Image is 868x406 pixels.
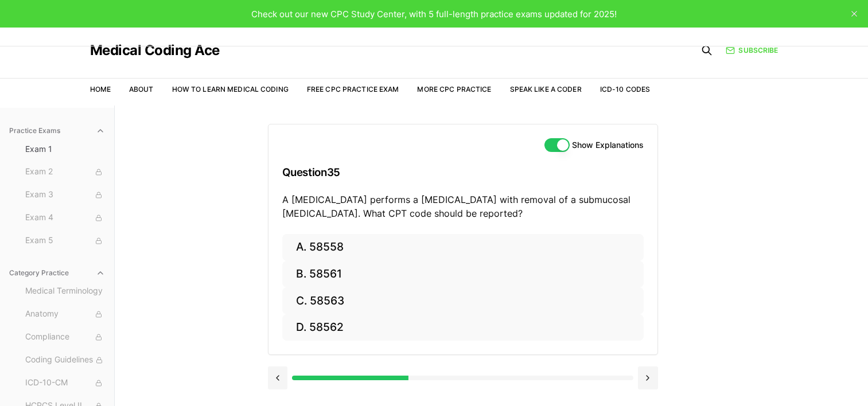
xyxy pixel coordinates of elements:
[307,85,399,93] a: Free CPC Practice Exam
[25,308,105,321] span: Anatomy
[25,285,105,298] span: Medical Terminology
[21,163,110,181] button: Exam 2
[25,212,105,224] span: Exam 4
[21,209,110,227] button: Exam 4
[572,141,644,149] label: Show Explanations
[251,9,617,19] span: Check out our new CPC Study Center, with 5 full-length practice exams updated for 2025!
[5,264,110,282] button: Category Practice
[90,44,220,57] a: Medical Coding Ace
[21,186,110,204] button: Exam 3
[282,261,644,288] button: B. 58561
[129,85,154,93] a: About
[417,85,491,93] a: More CPC Practice
[21,374,110,392] button: ICD-10-CM
[25,235,105,247] span: Exam 5
[726,45,778,56] a: Subscribe
[282,234,644,261] button: A. 58558
[282,314,644,341] button: D. 58562
[600,85,650,93] a: ICD-10 Codes
[845,5,863,23] button: close
[21,328,110,346] button: Compliance
[21,282,110,300] button: Medical Terminology
[282,193,644,220] p: A [MEDICAL_DATA] performs a [MEDICAL_DATA] with removal of a submucosal [MEDICAL_DATA]. What CPT ...
[21,140,110,158] button: Exam 1
[25,377,105,389] span: ICD-10-CM
[510,85,582,93] a: Speak Like a Coder
[25,166,105,178] span: Exam 2
[21,305,110,323] button: Anatomy
[5,122,110,140] button: Practice Exams
[172,85,289,93] a: How to Learn Medical Coding
[21,351,110,369] button: Coding Guidelines
[282,155,644,189] h3: Question 35
[25,189,105,201] span: Exam 3
[25,331,105,343] span: Compliance
[90,85,111,93] a: Home
[25,143,105,155] span: Exam 1
[21,232,110,250] button: Exam 5
[25,354,105,366] span: Coding Guidelines
[282,287,644,314] button: C. 58563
